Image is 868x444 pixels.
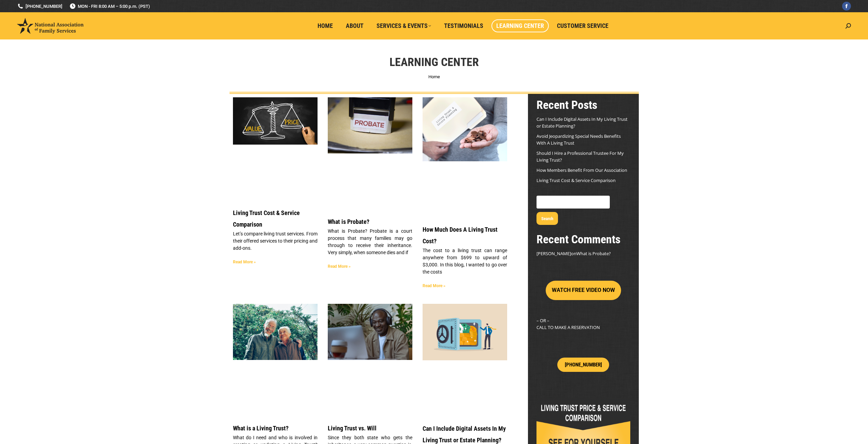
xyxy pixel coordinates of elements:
a: How Much Does A Living Trust Cost? [423,226,498,245]
p: Let’s compare living trust services. From their offered services to their pricing and add-ons. [233,230,318,252]
a: Testimonials [439,19,488,32]
button: Search [536,212,558,225]
h1: Learning Center [389,54,479,69]
a: [PHONE_NUMBER] [557,358,609,372]
span: Testimonials [444,22,483,30]
h2: Recent Posts [536,97,630,112]
img: Living Trust Service and Price Comparison Blog Image [233,97,318,145]
a: WATCH FREE VIDEO NOW [546,287,621,293]
a: What is Probate? [328,97,412,209]
footer: on [536,250,630,257]
a: What is Probate? [576,250,611,257]
p: What is Probate? Probate is a court process that many families may go through to receive their in... [328,228,412,256]
span: [PERSON_NAME] [536,250,571,257]
img: National Association of Family Services [17,18,84,34]
a: Can I Include Digital Assets In My Living Trust or Estate Planning? [423,425,506,444]
a: Living Trust Cost & Service Comparison [536,177,616,183]
a: Should I Hire a Professional Trustee For My Living Trust? [536,150,624,163]
a: Living Trust vs. Will [328,425,377,432]
a: Read more about What is Probate? [328,264,351,269]
a: Read more about Living Trust Cost & Service Comparison [233,260,256,264]
a: Avoid Jeopardizing Special Needs Benefits With A Living Trust [536,133,621,146]
img: Living Trust Cost [423,97,507,161]
img: Header Image Happy Family. WHAT IS A LIVING TRUST? [233,304,318,360]
img: Secure Your DIgital Assets [423,304,507,360]
a: Header Image Happy Family. WHAT IS A LIVING TRUST? [233,304,318,416]
a: What is a Living Trust? [233,425,289,432]
a: Can I Include Digital Assets In My Living Trust or Estate Planning? [536,116,628,129]
button: WATCH FREE VIDEO NOW [546,281,621,300]
h2: Recent Comments [536,232,630,247]
a: How Members Benefit From Our Association [536,167,627,173]
span: Services & Events [377,22,431,30]
a: [PHONE_NUMBER] [17,3,62,10]
span: MON - FRI 8:00 AM – 5:00 p.m. (PST) [69,3,150,10]
a: Living Trust Cost & Service Comparison [233,209,300,228]
span: Customer Service [557,22,608,30]
img: LIVING TRUST VS. WILL [328,304,412,360]
p: The cost to a living trust can range anywhere from $699 to upward of $3,000. In this blog, I want... [423,247,507,276]
a: Home [428,74,440,79]
a: Living Trust Service and Price Comparison Blog Image [233,97,318,200]
a: Home [313,19,338,32]
a: Learning Center [491,19,549,32]
span: About [346,22,364,30]
a: Secure Your DIgital Assets [423,304,507,416]
p: – OR – CALL TO MAKE A RESERVATION [536,317,630,331]
img: What is Probate? [328,97,412,153]
a: What is Probate? [328,218,369,225]
span: Home [318,22,333,30]
a: LIVING TRUST VS. WILL [328,304,412,416]
a: Customer Service [552,19,613,32]
a: Read more about How Much Does A Living Trust Cost? [423,283,445,288]
span: Learning Center [496,22,544,30]
a: Living Trust Cost [423,97,507,217]
a: About [341,19,368,32]
a: Facebook page opens in new window [842,2,851,11]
